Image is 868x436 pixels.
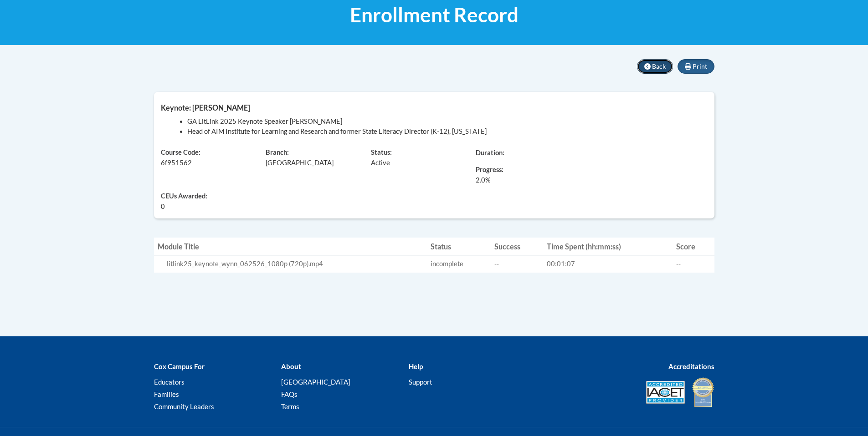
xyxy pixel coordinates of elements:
[167,259,424,269] div: litlink25_keynote_wynn_062526_1080p (720p).mp4
[543,256,672,273] td: 00:01:07
[281,390,298,398] a: FAQs
[371,159,390,167] span: Active
[543,238,672,256] th: Time Spent (hh:mm:ss)
[161,159,192,167] span: 6f951562
[668,362,714,370] b: Accreditations
[476,166,503,173] span: Progress:
[266,159,334,167] span: [GEOGRAPHIC_DATA]
[692,376,714,408] img: IDA® Accredited
[676,259,711,269] div: --
[154,402,214,411] a: Community Leaders
[266,148,289,156] span: Branch:
[281,402,299,411] a: Terms
[637,59,673,74] button: Back
[154,362,205,370] b: Cox Campus For
[161,103,250,112] span: Keynote: [PERSON_NAME]
[161,202,165,212] span: 0
[491,238,544,256] th: Success
[646,381,685,404] img: Accredited IACET® Provider
[371,148,392,156] span: Status:
[476,176,485,184] span: 2.0
[491,256,544,273] td: --
[350,3,519,27] span: Enrollment Record
[476,149,504,157] span: Duration:
[187,127,568,137] li: Head of AIM Institute for Learning and Research and former State Literacy Director (K-12), [US_ST...
[154,378,185,386] a: Educators
[409,378,432,386] a: Support
[652,62,666,70] span: Back
[693,62,707,70] span: Print
[187,117,568,127] li: GA LitLink 2025 Keynote Speaker [PERSON_NAME]
[476,175,491,185] span: %
[673,238,714,256] th: Score
[281,362,301,370] b: About
[427,256,490,273] td: incomplete
[154,238,427,256] th: Module Title
[409,362,423,370] b: Help
[678,59,714,74] button: Print
[161,148,200,156] span: Course Code:
[154,390,179,398] a: Families
[281,378,350,386] a: [GEOGRAPHIC_DATA]
[161,192,252,202] span: CEUs Awarded:
[427,238,490,256] th: Status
